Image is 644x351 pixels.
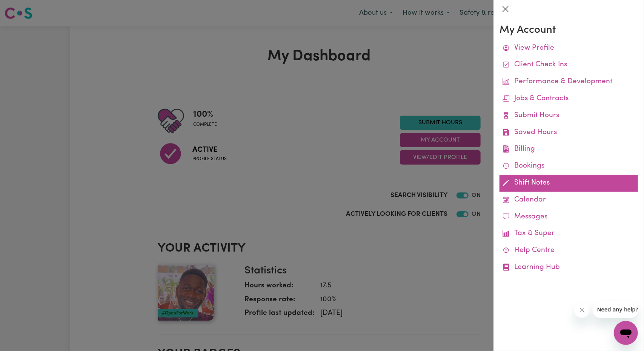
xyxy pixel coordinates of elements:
[593,301,638,318] iframe: Message from company
[500,73,638,90] a: Performance & Development
[500,158,638,175] a: Bookings
[500,107,638,124] a: Submit Hours
[500,56,638,73] a: Client Check Ins
[500,209,638,226] a: Messages
[500,141,638,158] a: Billing
[500,192,638,209] a: Calendar
[575,303,590,318] iframe: Close message
[500,259,638,276] a: Learning Hub
[500,242,638,259] a: Help Centre
[614,321,638,345] iframe: Button to launch messaging window
[500,124,638,141] a: Saved Hours
[500,175,638,192] a: Shift Notes
[500,225,638,242] a: Tax & Super
[500,90,638,107] a: Jobs & Contracts
[500,3,512,15] button: Close
[500,24,638,37] h3: My Account
[500,40,638,57] a: View Profile
[5,5,46,11] span: Need any help?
